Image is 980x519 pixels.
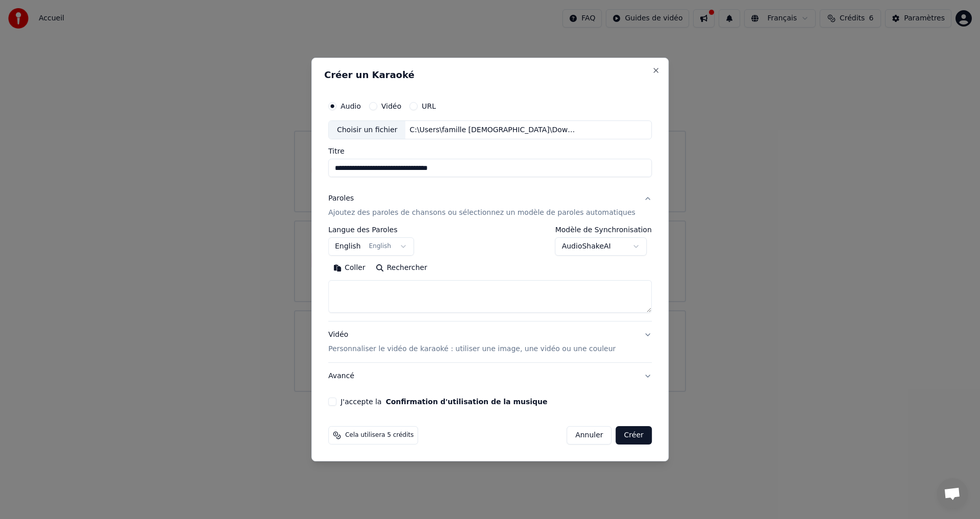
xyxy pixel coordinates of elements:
[386,398,548,405] button: J'accepte la
[328,344,616,354] p: Personnaliser le vidéo de karaoké : utiliser une image, une vidéo ou une couleur
[422,103,436,110] label: URL
[328,322,652,363] button: VidéoPersonnaliser le vidéo de karaoké : utiliser une image, une vidéo ou une couleur
[567,426,611,444] button: Annuler
[555,227,652,234] label: Modèle de Synchronisation
[340,103,361,110] label: Audio
[328,363,652,389] button: Avancé
[406,125,579,135] div: C:\Users\famille [DEMOGRAPHIC_DATA]\Downloads\[PERSON_NAME] - Les corons (Audio).mp3
[328,148,652,155] label: Titre
[324,70,656,80] h2: Créer un Karaoké
[328,227,652,322] div: ParolesAjoutez des paroles de chansons ou sélectionnez un modèle de paroles automatiques
[340,398,547,405] label: J'accepte la
[371,260,432,277] button: Rechercher
[345,431,413,439] span: Cela utilisera 5 crédits
[328,194,354,204] div: Paroles
[328,227,414,234] label: Langue des Paroles
[328,186,652,227] button: ParolesAjoutez des paroles de chansons ou sélectionnez un modèle de paroles automatiques
[329,121,405,139] div: Choisir un fichier
[381,103,401,110] label: Vidéo
[328,260,371,277] button: Coller
[616,426,652,444] button: Créer
[328,330,616,355] div: Vidéo
[328,208,635,218] p: Ajoutez des paroles de chansons ou sélectionnez un modèle de paroles automatiques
